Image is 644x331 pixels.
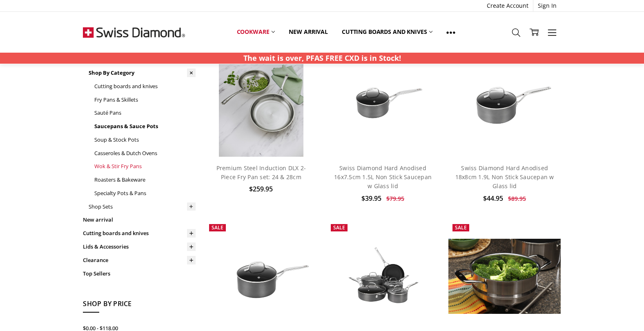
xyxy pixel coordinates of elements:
[455,164,554,190] a: Swiss Diamond Hard Anodised 18x8cm 1.9L Non Stick Saucepan w Glass lid
[205,44,318,157] a: Premium steel DLX 2pc fry pan set (28 and 24cm) life style shot
[327,238,439,314] img: Swiss Diamond Hard Anodised 5 pc set (20 & 28cm fry pan, 16cm sauce pan w lid, 24x7cm saute pan w...
[83,12,185,53] img: Free Shipping On Every Order
[361,194,381,203] span: $39.95
[334,164,432,190] a: Swiss Diamond Hard Anodised 16x7.5cm 1.5L Non Stick Saucepan w Glass lid
[455,224,467,231] span: Sale
[282,23,334,41] a: New arrival
[94,160,196,173] a: Wok & Stir Fry Pans
[94,106,196,120] a: Sauté Pans
[508,195,526,202] span: $89.95
[219,44,303,157] img: Premium steel DLX 2pc fry pan set (28 and 24cm) life style shot
[205,239,318,314] img: Swiss Diamond Hard Anodised 20x9.5cm 2.8L Non Stick Saucepan w Glass lid
[448,239,561,314] img: XD Nonstick Clad 20x11cm Steamer fits 16/18/20cm pans
[483,194,503,203] span: $44.95
[216,164,306,181] a: Premium Steel Induction DLX 2-Piece Fry Pan set: 24 & 28cm
[83,227,196,240] a: Cutting boards and knives
[89,66,196,80] a: Shop By Category
[448,63,561,138] img: Swiss Diamond Hard Anodised 18x8cm 1.9L Non Stick Saucepan w Glass lid
[212,224,223,231] span: Sale
[230,23,282,41] a: Cookware
[83,240,196,253] a: Lids & Accessories
[249,184,273,193] span: $259.95
[439,23,462,41] a: Show All
[83,299,196,313] h5: Shop By Price
[89,200,196,213] a: Shop Sets
[243,53,401,64] p: The wait is over, PFAS FREE CXD is in Stock!
[335,23,440,41] a: Cutting boards and knives
[448,44,561,157] a: Swiss Diamond Hard Anodised 18x8cm 1.9L Non Stick Saucepan w Glass lid
[94,120,196,133] a: Saucepans & Sauce Pots
[94,147,196,160] a: Casseroles & Dutch Ovens
[83,213,196,227] a: New arrival
[333,224,345,231] span: Sale
[327,44,439,157] a: Swiss Diamond Hard Anodised 16x7.5cm 1.5L Non Stick Saucepan w Glass lid
[386,195,404,202] span: $79.95
[94,80,196,93] a: Cutting boards and knives
[83,253,196,267] a: Clearance
[94,133,196,147] a: Soup & Stock Pots
[94,173,196,187] a: Roasters & Bakeware
[94,187,196,200] a: Specialty Pots & Pans
[94,93,196,107] a: Fry Pans & Skillets
[327,63,439,138] img: Swiss Diamond Hard Anodised 16x7.5cm 1.5L Non Stick Saucepan w Glass lid
[83,267,196,280] a: Top Sellers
